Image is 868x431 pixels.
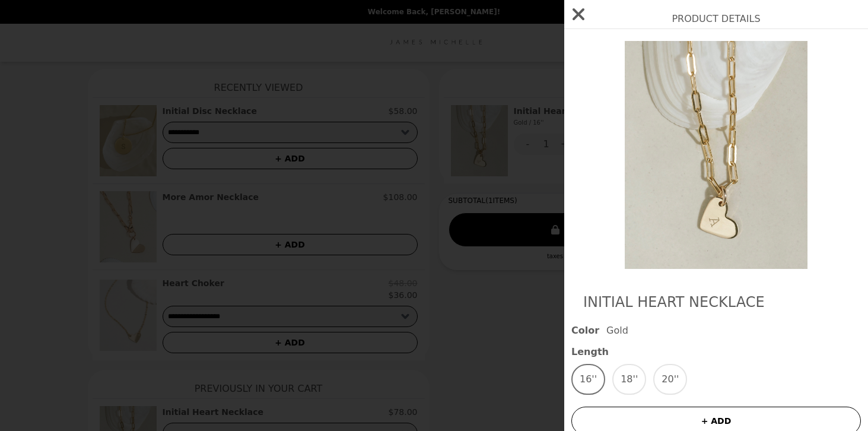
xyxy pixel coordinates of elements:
div: Gold [571,324,861,338]
h2: Initial Heart Necklace [583,293,849,312]
span: Length [571,345,861,359]
button: 18'' [612,364,646,395]
button: 20'' [653,364,687,395]
span: Color [571,324,599,338]
img: Gold / 16'' [608,41,825,269]
button: 16'' [571,364,605,395]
